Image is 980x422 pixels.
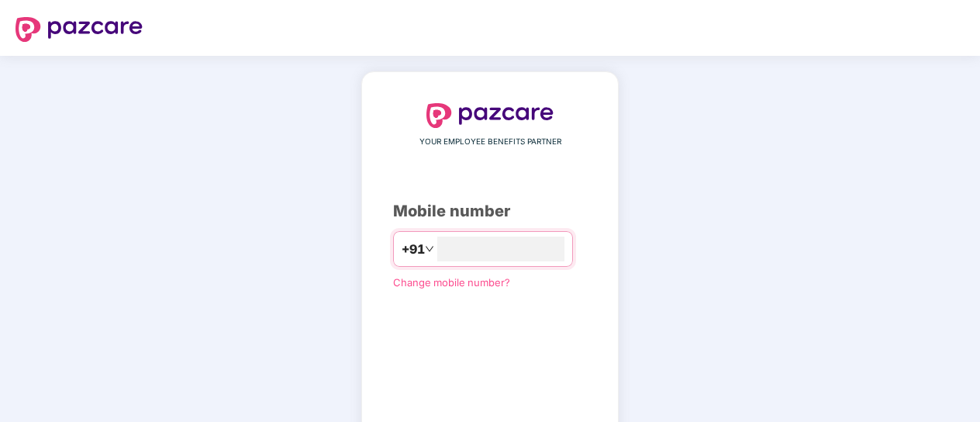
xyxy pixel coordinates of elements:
[419,136,561,148] span: YOUR EMPLOYEE BENEFITS PARTNER
[393,276,510,289] a: Change mobile number?
[402,240,425,259] span: +91
[16,17,143,42] img: logo
[426,103,554,128] img: logo
[425,244,434,254] span: down
[393,199,587,223] div: Mobile number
